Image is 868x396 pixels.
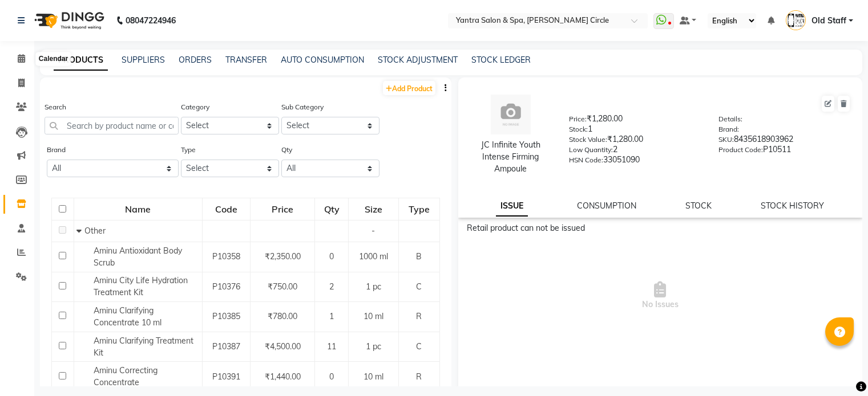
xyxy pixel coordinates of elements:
div: Calendar [36,52,71,66]
label: Category [181,102,209,112]
div: 2 [569,144,701,160]
span: R [416,311,422,321]
div: Size [349,199,397,219]
span: 1 [329,311,334,321]
span: 0 [329,371,334,382]
a: ORDERS [179,55,212,65]
span: - [372,226,375,236]
span: P10391 [212,371,240,382]
a: STOCK LEDGER [471,55,531,65]
a: Add Product [383,81,435,95]
a: SUPPLIERS [122,55,165,65]
div: Price [251,199,314,219]
span: Aminu Antioxidant Body Scrub [94,246,182,268]
span: 10 ml [364,371,383,382]
label: Qty [281,145,292,155]
label: Search [45,102,66,112]
iframe: chat widget [820,350,857,385]
span: Aminu Clarifying Concentrate 10 ml [94,305,162,328]
div: JC Infinite Youth Intense Firming Ampoule [470,139,552,175]
div: P10511 [718,144,851,160]
label: Sub Category [281,102,324,112]
span: No Issues [467,239,854,353]
span: ₹2,350.00 [265,251,301,262]
span: C [416,341,422,352]
img: logo [29,5,107,36]
a: STOCK [685,201,712,211]
span: Collapse Row [76,226,84,236]
div: 8435618903962 [718,133,851,149]
span: 2 [329,281,334,292]
a: STOCK ADJUSTMENT [378,55,458,65]
a: PRODUCTS [54,50,108,71]
span: B [416,251,422,262]
span: Aminu City Life Hydration Treatment Kit [94,275,188,297]
label: Stock: [569,124,588,134]
label: Brand [47,145,66,155]
span: P10376 [212,281,240,292]
a: ISSUE [496,196,528,217]
span: ₹4,500.00 [265,341,301,352]
span: Old Staff [812,15,846,27]
span: Aminu Correcting Concentrate [94,365,158,387]
label: Low Quantity: [569,145,613,155]
span: Other [84,226,106,236]
a: TRANSFER [225,55,267,65]
span: ₹1,440.00 [265,371,301,382]
label: Product Code: [718,145,763,155]
label: SKU: [718,134,734,145]
span: P10385 [212,311,240,321]
div: Code [203,199,250,219]
input: Search by product name or code [45,117,179,134]
span: C [416,281,422,292]
b: 08047224946 [126,5,176,36]
span: ₹780.00 [268,311,297,321]
label: Price: [569,114,587,124]
label: Details: [718,114,742,124]
span: R [416,371,422,382]
a: CONSUMPTION [577,201,636,211]
div: 33051090 [569,154,701,170]
span: 1 pc [366,281,381,292]
div: Name [75,199,201,219]
span: 0 [329,251,334,262]
div: Qty [316,199,348,219]
span: Aminu Clarifying Treatment Kit [94,336,193,358]
label: Brand: [718,124,739,134]
span: 10 ml [364,311,383,321]
img: avatar [491,95,531,134]
span: ₹750.00 [268,281,297,292]
div: ₹1,280.00 [569,113,701,129]
span: P10387 [212,341,240,352]
div: Type [399,199,439,219]
a: AUTO CONSUMPTION [281,55,364,65]
span: 1 pc [366,341,381,352]
label: HSN Code: [569,155,603,165]
span: 1000 ml [359,251,388,262]
span: 11 [327,341,336,352]
label: Type [181,145,196,155]
span: P10358 [212,251,240,262]
a: STOCK HISTORY [761,201,824,211]
div: ₹1,280.00 [569,133,701,149]
img: Old Staff [786,10,806,30]
div: Retail product can not be issued [467,222,854,234]
div: 1 [569,123,701,139]
label: Stock Value: [569,134,607,145]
